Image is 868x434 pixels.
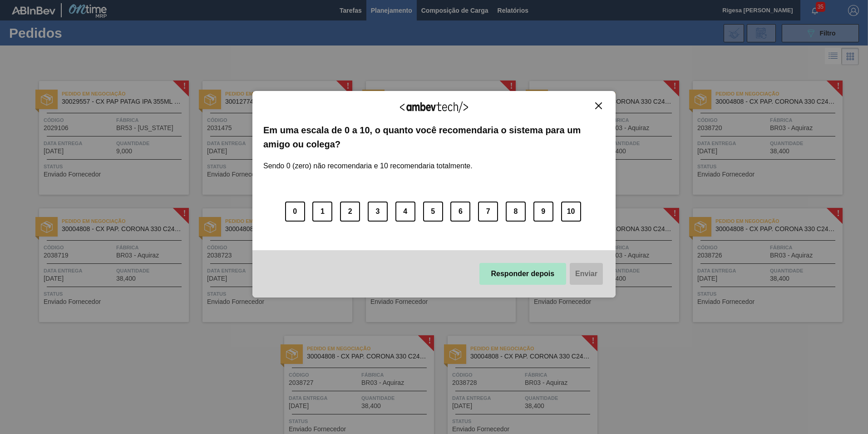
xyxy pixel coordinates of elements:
img: Close [595,102,602,109]
button: Close [592,102,605,110]
button: 8 [506,202,526,222]
label: Em uma escala de 0 a 10, o quanto você recomendaria o sistema para um amigo ou colega? [263,123,605,151]
button: 1 [312,202,332,222]
button: 2 [340,202,360,222]
button: 3 [368,202,388,222]
label: Sendo 0 (zero) não recomendaria e 10 recomendaria totalmente. [263,151,473,170]
button: 9 [533,202,553,222]
button: 5 [423,202,443,222]
button: 10 [561,202,581,222]
button: 0 [285,202,305,222]
button: Responder depois [479,263,567,285]
button: 7 [478,202,498,222]
button: 6 [450,202,470,222]
button: 4 [395,202,415,222]
img: Logo Ambevtech [400,101,468,113]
